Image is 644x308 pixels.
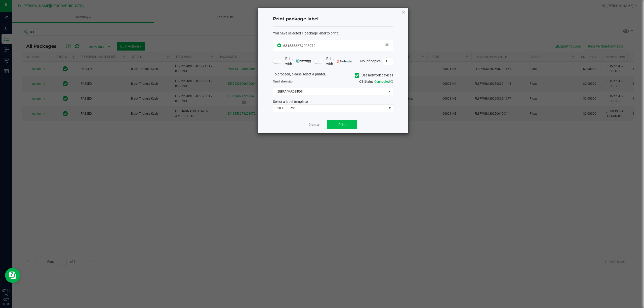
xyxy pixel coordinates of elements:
[5,268,20,283] iframe: Resource center
[338,123,346,127] span: Print
[280,80,290,83] span: label(s)
[273,80,293,83] span: Send to:
[296,59,311,63] img: mark_magic_cybra.png
[273,88,387,95] span: ZEBRA-YARDBIRDS
[374,80,390,83] span: Connected
[285,56,311,67] span: Print with
[269,72,397,79] div: To proceed, please select a printer.
[309,123,319,127] a: Dismiss
[273,31,393,36] div: :
[273,105,387,112] span: 203 DPI Test
[360,59,381,63] span: No. of copies
[273,16,393,22] h4: Print package label
[359,80,393,83] span: QZ Status:
[327,120,357,129] button: Print
[337,60,352,63] img: bartender.png
[326,56,352,67] span: Print with
[283,44,315,48] span: 6315353674208972
[269,99,397,104] div: Select a label template.
[273,31,338,35] span: You have selected 1 package label to print
[277,43,282,48] span: In Sync
[355,73,393,78] label: Use network devices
